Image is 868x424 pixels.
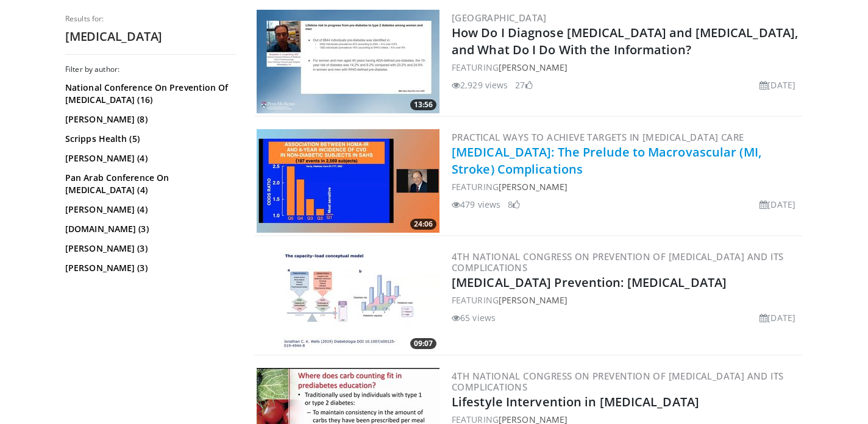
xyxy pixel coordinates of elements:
[759,311,795,324] li: [DATE]
[452,394,699,410] a: Lifestyle Intervention in [MEDICAL_DATA]
[410,219,436,230] span: 24:06
[452,311,496,324] li: 65 views
[452,198,500,211] li: 479 views
[759,198,795,211] li: [DATE]
[257,129,439,233] img: 3da77493-7189-4912-bbb1-0888d96a1c3c.300x170_q85_crop-smart_upscale.jpg
[65,172,233,196] a: Pan Arab Conference On [MEDICAL_DATA] (4)
[65,113,233,125] a: [PERSON_NAME] (8)
[410,99,436,110] span: 13:56
[65,29,236,44] h2: [MEDICAL_DATA]
[759,79,795,91] li: [DATE]
[65,262,233,274] a: [PERSON_NAME] (3)
[499,181,567,193] a: [PERSON_NAME]
[499,62,567,73] a: [PERSON_NAME]
[452,12,547,24] a: [GEOGRAPHIC_DATA]
[65,65,236,74] h3: Filter by author:
[508,198,520,211] li: 8
[499,294,567,306] a: [PERSON_NAME]
[452,294,800,306] div: FEATURING
[65,152,233,164] a: [PERSON_NAME] (4)
[452,24,798,58] a: How Do I Diagnose [MEDICAL_DATA] and [MEDICAL_DATA], and What Do I Do With the Information?
[257,10,439,113] img: 9c29bb19-288a-4cad-a382-c896c21435ab.300x170_q85_crop-smart_upscale.jpg
[452,144,761,177] a: [MEDICAL_DATA]: The Prelude to Macrovascular (MI, Stroke) Complications
[65,82,233,106] a: National Conference On Prevention Of [MEDICAL_DATA] (16)
[257,249,439,352] a: 09:07
[452,79,508,91] li: 2,929 views
[65,223,233,235] a: [DOMAIN_NAME] (3)
[452,131,744,143] a: Practical Ways to Achieve Targets in [MEDICAL_DATA] Care
[257,249,439,352] img: ad088e91-8e3d-44a9-bd8d-a87708449114.300x170_q85_crop-smart_upscale.jpg
[452,274,727,291] a: [MEDICAL_DATA] Prevention: [MEDICAL_DATA]
[65,203,233,216] a: [PERSON_NAME] (4)
[452,180,800,193] div: FEATURING
[257,129,439,233] a: 24:06
[65,133,233,145] a: Scripps Health (5)
[452,370,783,393] a: 4th National Congress on Prevention of [MEDICAL_DATA] and Its Complications
[410,338,436,349] span: 09:07
[257,10,439,113] a: 13:56
[452,61,800,74] div: FEATURING
[515,79,532,91] li: 27
[452,250,783,274] a: 4th National Congress on Prevention of [MEDICAL_DATA] and Its Complications
[65,14,236,24] p: Results for:
[65,242,233,255] a: [PERSON_NAME] (3)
